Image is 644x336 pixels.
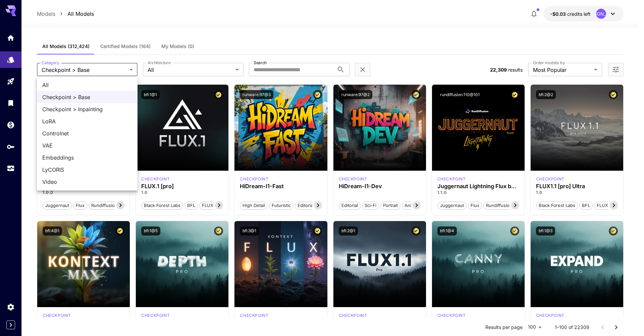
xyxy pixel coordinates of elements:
span: Checkpoint > Inpainting [42,105,132,113]
span: Video [42,178,132,186]
span: VAE [42,141,132,150]
span: All [42,81,132,89]
span: LyCORIS [42,166,132,174]
span: Controlnet [42,129,132,137]
span: Embeddings [42,154,132,162]
span: LoRA [42,117,132,125]
span: Checkpoint > Base [42,93,132,101]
